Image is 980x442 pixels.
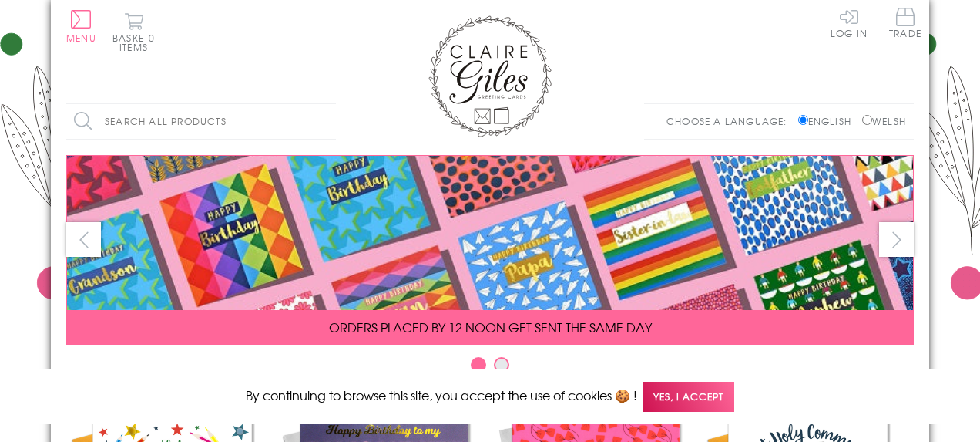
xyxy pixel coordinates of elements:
span: Yes, I accept [643,382,734,412]
a: Log In [831,8,868,38]
button: prev [66,222,101,257]
input: English [798,115,808,125]
span: Trade [889,8,921,38]
label: Welsh [862,114,906,128]
img: Claire Giles Greetings Cards [428,15,552,137]
a: Trade [889,8,921,41]
p: Choose a language: [666,114,795,128]
input: Welsh [862,115,872,125]
button: Carousel Page 1 (Current Slide) [471,357,486,373]
button: Basket0 items [112,12,155,52]
input: Search [321,104,336,139]
button: Carousel Page 2 [494,357,509,373]
span: 0 items [119,31,155,54]
span: Menu [66,31,96,45]
input: Search all products [66,104,336,139]
button: Menu [66,10,96,42]
div: Carousel Pagination [66,356,914,380]
label: English [798,114,859,128]
span: ORDERS PLACED BY 12 NOON GET SENT THE SAME DAY [329,318,652,336]
button: next [879,222,914,257]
